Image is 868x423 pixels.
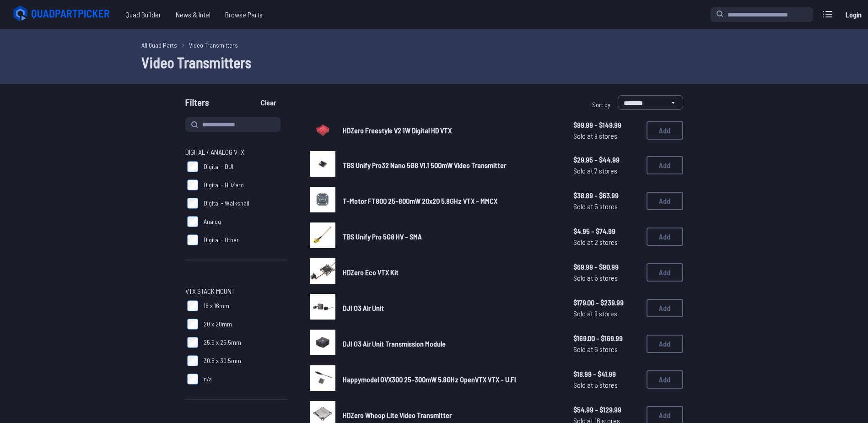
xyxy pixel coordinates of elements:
[253,95,284,110] button: Clear
[647,228,683,246] button: Add
[647,335,683,353] button: Add
[310,258,335,287] a: image
[187,319,198,330] input: 20 x 20mm
[310,151,335,179] a: image
[141,40,177,50] a: All Quad Parts
[204,217,221,226] span: Analog
[618,95,683,110] select: Sort by
[204,162,233,171] span: Digital - DJI
[573,154,639,165] span: $29.95 - $44.99
[343,231,559,242] a: TBS Unify Pro 5G8 HV - SMA
[187,234,198,245] input: Digital - Other
[343,232,422,241] span: TBS Unify Pro 5G8 HV - SMA
[189,40,238,50] a: Video Transmitters
[343,410,559,421] a: HDZero Whoop Lite Video Transmitter
[343,267,559,278] a: HDZero Eco VTX Kit
[310,151,335,177] img: image
[310,330,335,358] a: image
[187,374,198,385] input: n/a
[141,51,727,73] h1: Video Transmitters
[204,235,239,244] span: Digital - Other
[310,117,335,144] a: image
[647,370,683,389] button: Add
[647,156,683,174] button: Add
[343,304,384,312] span: DJI O3 Air Unit
[187,198,198,209] input: Digital - Walksnail
[187,337,198,348] input: 25.5 x 25.5mm
[204,374,212,384] span: n/a
[573,201,639,212] span: Sold at 5 stores
[185,95,209,114] span: Filters
[343,161,506,169] span: TBS Unify Pro32 Nano 5G8 V1.1 500mW Video Transmitter
[592,101,610,108] span: Sort by
[573,272,639,283] span: Sold at 5 stores
[187,179,198,190] input: Digital - HDZero
[310,258,335,284] img: image
[647,121,683,140] button: Add
[343,268,399,277] span: HDZero Eco VTX Kit
[343,125,559,136] a: HDZero Freestyle V2 1W Digital HD VTX
[310,365,335,391] img: image
[343,303,559,314] a: DJI O3 Air Unit
[343,126,452,135] span: HDZero Freestyle V2 1W Digital HD VTX
[310,365,335,394] a: image
[218,5,270,24] a: Browse Parts
[310,294,335,322] a: image
[168,5,218,24] a: News & Intel
[310,187,335,212] img: image
[343,374,559,385] a: Happymodel OVX300 25-300mW 5.8GHz OpenVTX VTX - U.Fl
[204,320,232,329] span: 20 x 20mm
[573,344,639,355] span: Sold at 6 stores
[343,339,446,348] span: DJI O3 Air Unit Transmission Module
[573,261,639,272] span: $69.99 - $90.99
[573,308,639,319] span: Sold at 9 stores
[343,375,516,384] span: Happymodel OVX300 25-300mW 5.8GHz OpenVTX VTX - U.Fl
[310,222,335,251] a: image
[573,190,639,201] span: $38.89 - $63.99
[647,192,683,210] button: Add
[647,263,683,282] button: Add
[204,180,244,190] span: Digital - HDZero
[573,165,639,176] span: Sold at 7 stores
[343,160,559,171] a: TBS Unify Pro32 Nano 5G8 V1.1 500mW Video Transmitter
[573,369,639,380] span: $18.99 - $41.99
[204,356,241,365] span: 30.5 x 30.5mm
[310,222,335,248] img: image
[573,226,639,237] span: $4.95 - $74.99
[310,187,335,215] a: image
[118,5,168,24] a: Quad Builder
[343,196,497,205] span: T-Motor FT800 25-800mW 20x20 5.8GHz VTX - MMCX
[573,404,639,415] span: $54.99 - $129.99
[185,146,244,157] span: Digital / Analog VTX
[310,294,335,320] img: image
[204,301,229,310] span: 16 x 16mm
[573,297,639,308] span: $179.00 - $239.99
[573,380,639,390] span: Sold at 5 stores
[187,216,198,227] input: Analog
[187,300,198,311] input: 16 x 16mm
[185,286,235,297] span: VTX Stack Mount
[187,355,198,366] input: 30.5 x 30.5mm
[842,5,864,24] a: Login
[310,119,335,141] img: image
[573,130,639,141] span: Sold at 9 stores
[573,119,639,130] span: $99.99 - $149.99
[343,411,452,419] span: HDZero Whoop Lite Video Transmitter
[204,199,249,208] span: Digital - Walksnail
[310,330,335,355] img: image
[573,333,639,344] span: $169.00 - $169.99
[573,237,639,248] span: Sold at 2 stores
[187,161,198,172] input: Digital - DJI
[204,338,241,347] span: 25.5 x 25.5mm
[343,195,559,206] a: T-Motor FT800 25-800mW 20x20 5.8GHz VTX - MMCX
[647,299,683,317] button: Add
[343,338,559,349] a: DJI O3 Air Unit Transmission Module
